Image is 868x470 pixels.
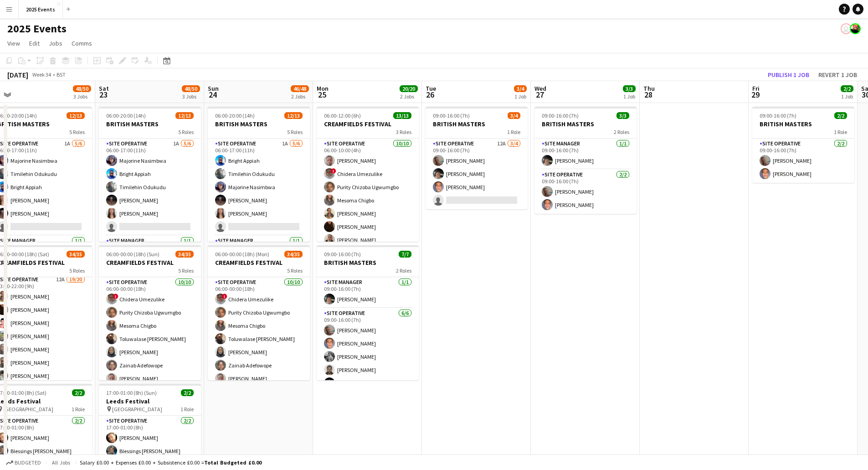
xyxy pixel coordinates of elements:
[80,459,262,466] div: Salary £0.00 + Expenses £0.00 + Subsistence £0.00 =
[26,37,43,49] a: Edit
[182,85,200,92] span: 48/50
[99,139,201,236] app-card-role: Site Operative1A5/606:00-17:00 (11h)Majorine NasimbwaBright AppiahTimilehin Odukudu[PERSON_NAME][...
[19,0,63,18] button: 2025 Events
[4,37,24,49] a: View
[507,129,520,135] span: 1 Role
[73,93,91,100] div: 3 Jobs
[424,89,436,100] span: 26
[834,129,847,135] span: 1 Role
[841,23,852,34] app-user-avatar: Olivia Gill
[69,267,85,274] span: 5 Roles
[643,84,655,93] span: Thu
[99,245,201,380] app-job-card: 06:00-00:00 (18h) (Sun)34/35CREAMFIELDS FESTIVAL5 RolesSite Operative10/1006:00-00:00 (18h)!Chide...
[291,93,308,100] div: 2 Jobs
[208,107,310,242] app-job-card: 06:00-20:00 (14h)12/13BRITISH MASTERS5 RolesSite Operative1A5/606:00-17:00 (11h)Bright AppiahTimi...
[67,251,85,258] span: 34/35
[73,85,91,92] span: 48/50
[841,85,853,92] span: 2/2
[317,277,419,308] app-card-role: Site Manager1/109:00-16:00 (7h)[PERSON_NAME]
[623,85,636,92] span: 3/3
[317,120,419,128] h3: CREAMFIELDS FESTIVAL
[534,170,637,214] app-card-role: Site Operative2/209:00-16:00 (7h)[PERSON_NAME][PERSON_NAME]
[99,397,201,405] h3: Leeds Festival
[98,89,109,100] span: 23
[623,93,635,100] div: 1 Job
[29,39,40,47] span: Edit
[291,85,309,92] span: 46/48
[175,251,194,258] span: 34/35
[56,71,66,78] div: BST
[331,168,336,174] span: !
[850,23,861,34] app-user-avatar: Josh Tutty
[752,84,760,93] span: Fri
[752,107,854,183] app-job-card: 09:00-16:00 (7h)2/2BRITISH MASTERS1 RoleSite Operative2/209:00-16:00 (7h)[PERSON_NAME][PERSON_NAME]
[106,251,159,258] span: 06:00-00:00 (18h) (Sun)
[393,112,411,119] span: 13/13
[99,384,201,460] app-job-card: 17:00-01:00 (8h) (Sun)2/2Leeds Festival [GEOGRAPHIC_DATA]1 RoleSite Operative2/217:00-01:00 (8h)[...
[534,84,546,93] span: Wed
[324,112,361,119] span: 06:00-12:00 (6h)
[399,251,411,258] span: 7/7
[69,129,85,135] span: 5 Roles
[426,84,436,93] span: Tue
[106,112,146,119] span: 06:00-20:00 (14h)
[112,406,162,413] span: [GEOGRAPHIC_DATA]
[7,70,28,79] div: [DATE]
[208,120,310,128] h3: BRITISH MASTERS
[426,120,528,128] h3: BRITISH MASTERS
[208,277,310,427] app-card-role: Site Operative10/1006:00-00:00 (18h)!Chidera UmezulikePurity Chizoba UgwumgboMesoma ChigboToluwal...
[317,258,419,267] h3: BRITISH MASTERS
[760,112,796,119] span: 09:00-16:00 (7h)
[99,258,201,267] h3: CREAMFIELDS FESTIVAL
[68,37,96,49] a: Comms
[99,120,201,128] h3: BRITISH MASTERS
[315,89,329,100] span: 25
[514,93,526,100] div: 1 Job
[508,112,520,119] span: 3/4
[15,460,41,466] span: Budgeted
[5,458,42,468] button: Budgeted
[317,84,329,93] span: Mon
[317,107,419,242] div: 06:00-12:00 (6h)13/13CREAMFIELDS FESTIVAL3 RolesSite Operative10/1006:00-10:00 (4h)[PERSON_NAME]!...
[834,112,847,119] span: 2/2
[287,129,303,135] span: 5 Roles
[208,236,310,267] app-card-role: Site Manager1/1
[514,85,527,92] span: 3/4
[534,139,637,170] app-card-role: Site Manager1/109:00-16:00 (7h)[PERSON_NAME]
[175,112,194,119] span: 12/13
[752,120,854,128] h3: BRITISH MASTERS
[178,129,194,135] span: 5 Roles
[99,277,201,427] app-card-role: Site Operative10/1006:00-00:00 (18h)!Chidera UmezulikePurity Chizoba UgwumgboMesoma ChigboToluwal...
[215,112,255,119] span: 06:00-20:00 (14h)
[180,406,194,413] span: 1 Role
[642,89,655,100] span: 28
[113,294,118,299] span: !
[396,129,411,135] span: 3 Roles
[542,112,579,119] span: 09:00-16:00 (7h)
[208,139,310,236] app-card-role: Site Operative1A5/606:00-17:00 (11h)Bright AppiahTimilehin OdukuduMajorine Nasimbwa[PERSON_NAME][...
[287,267,303,274] span: 5 Roles
[534,120,637,128] h3: BRITISH MASTERS
[324,251,361,258] span: 09:00-16:00 (7h)
[534,107,637,214] app-job-card: 09:00-16:00 (7h)3/3BRITISH MASTERS2 RolesSite Manager1/109:00-16:00 (7h)[PERSON_NAME]Site Operati...
[99,416,201,460] app-card-role: Site Operative2/217:00-01:00 (8h)[PERSON_NAME]Blessings [PERSON_NAME]
[178,267,194,274] span: 5 Roles
[208,245,310,380] app-job-card: 06:00-00:00 (18h) (Mon)34/35CREAMFIELDS FESTIVAL5 RolesSite Operative10/1006:00-00:00 (18h)!Chide...
[284,112,303,119] span: 12/13
[433,112,470,119] span: 09:00-16:00 (7h)
[72,389,85,396] span: 2/2
[752,139,854,183] app-card-role: Site Operative2/209:00-16:00 (7h)[PERSON_NAME][PERSON_NAME]
[841,93,853,100] div: 1 Job
[181,389,194,396] span: 2/2
[204,459,262,466] span: Total Budgeted £0.00
[99,107,201,242] app-job-card: 06:00-20:00 (14h)12/13BRITISH MASTERS5 RolesSite Operative1A5/606:00-17:00 (11h)Majorine Nasimbwa...
[7,22,67,36] h1: 2025 Events
[99,236,201,267] app-card-role: Site Manager1/1
[317,245,419,380] app-job-card: 09:00-16:00 (7h)7/7BRITISH MASTERS2 RolesSite Manager1/109:00-16:00 (7h)[PERSON_NAME]Site Operati...
[208,258,310,267] h3: CREAMFIELDS FESTIVAL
